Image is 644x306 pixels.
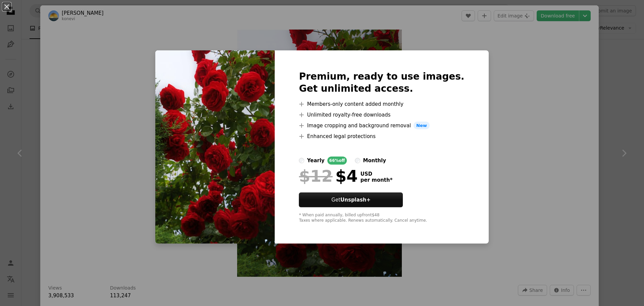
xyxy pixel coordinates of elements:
[360,171,392,177] span: USD
[299,122,464,130] li: Image cropping and background removal
[155,50,275,244] img: photo-1586082207282-3dcb61d25ebd
[307,157,324,165] div: yearly
[299,100,464,108] li: Members-only content added monthly
[299,192,403,207] button: GetUnsplash+
[299,213,464,223] div: * When paid annually, billed upfront $48 Taxes where applicable. Renews automatically. Cancel any...
[360,177,392,183] span: per month *
[299,111,464,119] li: Unlimited royalty-free downloads
[363,157,386,165] div: monthly
[327,157,347,165] div: 66% off
[299,167,358,185] div: $4
[299,167,332,185] span: $12
[355,158,360,163] input: monthly
[299,158,304,163] input: yearly66%off
[299,71,464,95] h2: Premium, ready to use images. Get unlimited access.
[340,197,371,203] strong: Unsplash+
[299,132,464,140] li: Enhanced legal protections
[414,122,430,130] span: New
